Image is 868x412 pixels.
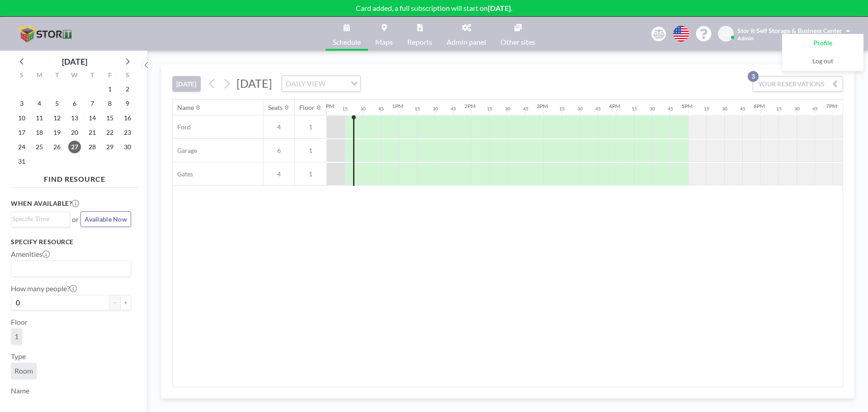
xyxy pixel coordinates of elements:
div: 30 [433,106,438,112]
span: Friday, August 29, 2025 [104,141,116,153]
span: Monday, August 18, 2025 [33,126,46,139]
span: Maps [375,38,393,46]
button: + [120,295,131,310]
div: F [101,70,118,82]
span: Available Now [85,215,127,223]
div: M [31,70,48,82]
input: Search for option [12,263,126,275]
span: Sunday, August 31, 2025 [15,155,28,168]
span: Sunday, August 3, 2025 [15,97,28,110]
label: Amenities [11,250,50,259]
div: W [66,70,84,82]
span: Stor It Self Storage & Business Center [737,27,842,34]
div: 30 [505,106,510,112]
span: Friday, August 15, 2025 [104,112,116,124]
label: How many people? [11,284,77,293]
p: 3 [748,71,759,82]
span: [DATE] [236,76,272,90]
div: 30 [794,106,800,112]
div: 45 [668,106,673,112]
span: Sunday, August 17, 2025 [15,126,28,139]
span: Other sites [500,38,535,46]
div: S [13,70,31,82]
a: Maps [368,17,400,51]
span: Friday, August 8, 2025 [104,97,116,110]
span: Tuesday, August 12, 2025 [51,112,63,124]
h4: FIND RESOURCE [11,171,138,184]
div: 15 [487,106,492,112]
h3: Specify resource [11,238,131,246]
span: Gates [173,170,193,178]
span: Saturday, August 30, 2025 [121,141,134,153]
div: 15 [632,106,637,112]
a: Log out [783,52,863,71]
label: Name [11,386,29,395]
span: DAILY VIEW [284,78,327,90]
div: 12PM [320,103,334,109]
span: Admin [737,35,754,42]
span: Profile [813,39,832,48]
div: 6PM [754,103,765,109]
div: 30 [722,106,727,112]
a: Profile [783,34,863,52]
div: 45 [595,106,601,112]
div: 4PM [609,103,620,109]
div: Seats [268,104,283,112]
span: 6 [264,147,294,155]
span: Log out [812,57,833,66]
span: Saturday, August 16, 2025 [121,112,134,124]
span: Monday, August 4, 2025 [33,97,46,110]
span: Friday, August 22, 2025 [104,126,116,139]
div: 2PM [464,103,476,109]
span: Wednesday, August 6, 2025 [68,97,81,110]
div: Floor [299,104,315,112]
span: S& [722,30,730,38]
div: 45 [523,106,528,112]
span: Ford [173,123,191,131]
div: 30 [650,106,655,112]
div: Search for option [11,212,70,226]
span: Thursday, August 7, 2025 [86,97,99,110]
a: Other sites [493,17,542,51]
div: 15 [704,106,709,112]
span: Wednesday, August 13, 2025 [68,112,81,124]
span: Tuesday, August 5, 2025 [51,97,63,110]
div: 45 [451,106,456,112]
div: [DATE] [62,55,87,68]
span: Thursday, August 28, 2025 [86,141,99,153]
button: YOUR RESERVATIONS3 [753,76,843,92]
div: 45 [812,106,818,112]
span: 1 [295,123,326,131]
span: Garage [173,147,197,155]
span: Thursday, August 14, 2025 [86,112,99,124]
span: Monday, August 11, 2025 [33,112,46,124]
div: Search for option [282,76,360,91]
a: Admin panel [439,17,493,51]
div: Name [177,104,194,112]
span: Monday, August 25, 2025 [33,141,46,153]
span: 4 [264,170,294,178]
div: 3PM [537,103,548,109]
span: Friday, August 1, 2025 [104,83,116,95]
div: 5PM [681,103,693,109]
div: T [83,70,101,82]
input: Search for option [12,214,65,224]
label: Type [11,352,26,361]
label: Floor [11,317,28,327]
span: 1 [14,332,19,341]
div: 7PM [826,103,837,109]
span: Saturday, August 23, 2025 [121,126,134,139]
span: Wednesday, August 20, 2025 [68,126,81,139]
input: Search for option [328,78,345,90]
a: Reports [400,17,439,51]
span: Thursday, August 21, 2025 [86,126,99,139]
span: Tuesday, August 26, 2025 [51,141,63,153]
span: 1 [295,147,326,155]
span: Saturday, August 9, 2025 [121,97,134,110]
div: 45 [378,106,384,112]
div: 15 [415,106,420,112]
b: [DATE] [488,4,511,12]
span: Tuesday, August 19, 2025 [51,126,63,139]
span: Wednesday, August 27, 2025 [68,141,81,153]
span: Saturday, August 2, 2025 [121,83,134,95]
